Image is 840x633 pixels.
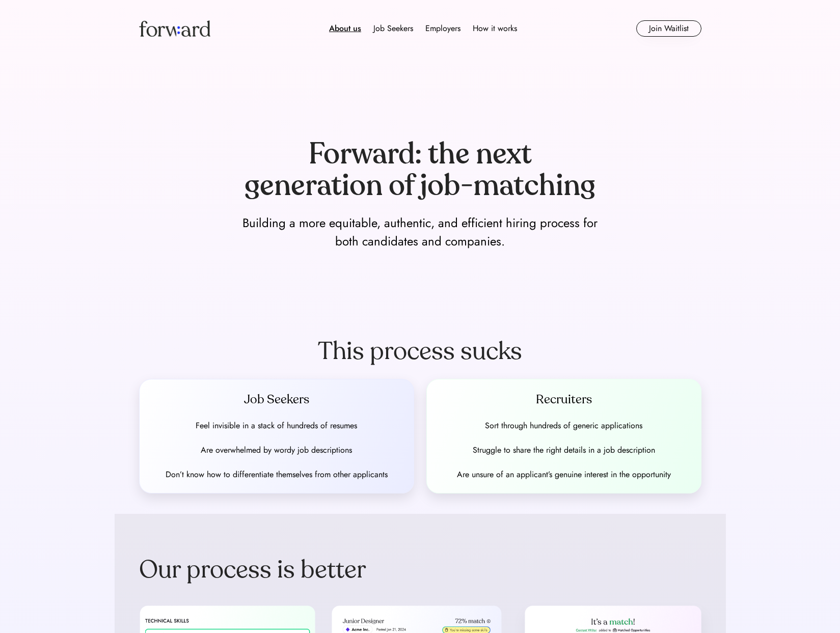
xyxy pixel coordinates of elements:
[166,469,388,481] div: Don’t know how to differentiate themselves from other applicants
[329,22,361,35] div: About us
[473,444,655,456] div: Struggle to share the right details in a job description
[425,22,460,35] div: Employers
[457,469,671,481] div: Are unsure of an applicant’s genuine interest in the opportunity
[139,555,701,585] div: Our process is better
[139,20,210,37] img: Forward logo
[196,420,357,432] div: Feel invisible in a stack of hundreds of resumes
[473,22,517,35] div: How it works
[373,22,413,35] div: Job Seekers
[636,20,701,37] button: Join Waitlist
[152,392,401,408] div: Job Seekers
[439,392,689,408] div: Recruiters
[318,336,522,367] div: This process sucks
[237,139,604,201] div: Forward: the next generation of job-matching
[485,420,642,432] div: Sort through hundreds of generic applications
[201,444,352,456] div: Are overwhelmed by wordy job descriptions
[237,214,604,251] div: Building a more equitable, authentic, and efficient hiring process for both candidates and compan...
